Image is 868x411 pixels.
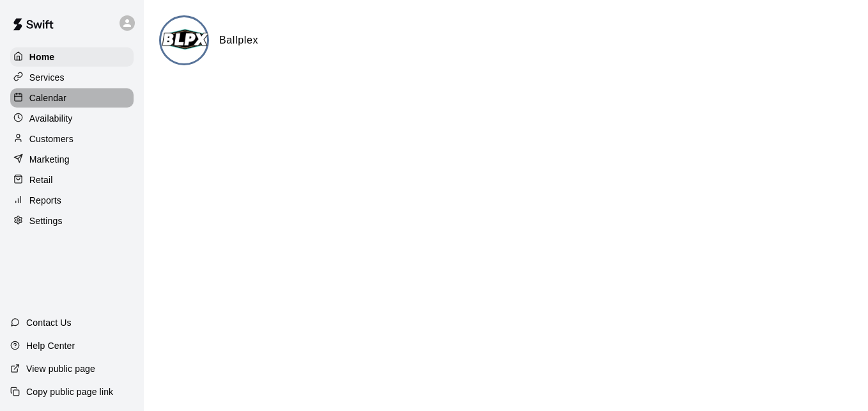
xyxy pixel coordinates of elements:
a: Home [10,47,134,67]
p: Customers [29,133,74,145]
a: Settings [10,211,134,230]
p: Calendar [29,92,66,104]
a: Reports [10,191,134,210]
a: Customers [10,129,134,149]
p: View public page [26,362,95,375]
a: Marketing [10,150,134,169]
p: Copy public page link [26,385,113,398]
p: Help Center [26,339,75,352]
p: Services [29,71,65,84]
a: Services [10,68,134,87]
p: Availability [29,112,73,125]
p: Reports [29,194,61,207]
p: Home [29,51,55,63]
h6: Ballplex [219,32,258,49]
p: Contact Us [26,316,72,329]
a: Availability [10,109,134,128]
p: Retail [29,173,53,186]
p: Settings [29,214,63,227]
img: Ballplex logo [161,17,209,65]
p: Marketing [29,153,70,166]
a: Retail [10,170,134,189]
a: Calendar [10,88,134,108]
